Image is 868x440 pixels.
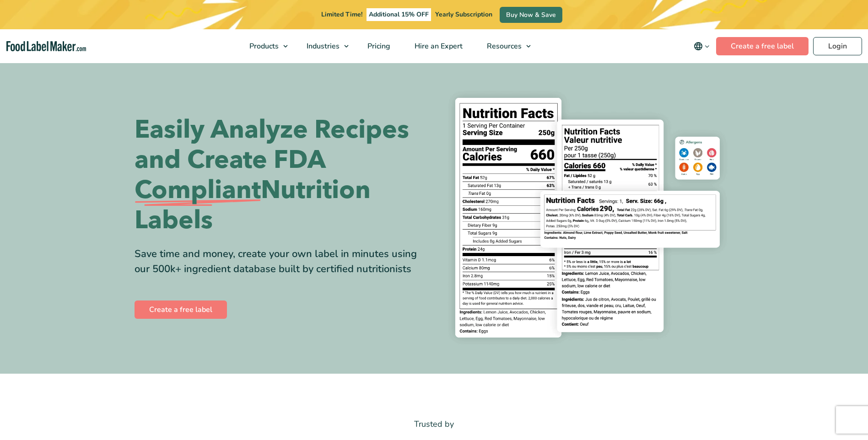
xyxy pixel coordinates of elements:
[716,37,809,55] a: Create a free label
[403,29,473,63] a: Hire an Expert
[135,300,227,319] a: Create a free label
[304,41,340,51] span: Industries
[135,418,734,431] p: Trusted by
[321,10,362,19] span: Limited Time!
[237,29,292,63] a: Products
[295,29,353,63] a: Industries
[435,10,492,19] span: Yearly Subscription
[247,41,280,51] span: Products
[500,7,562,23] a: Buy Now & Save
[412,41,464,51] span: Hire an Expert
[813,37,862,55] a: Login
[475,29,535,63] a: Resources
[135,247,427,277] div: Save time and money, create your own label in minutes using our 500k+ ingredient database built b...
[484,41,523,51] span: Resources
[135,175,261,205] span: Compliant
[356,29,400,63] a: Pricing
[135,115,427,236] h1: Easily Analyze Recipes and Create FDA Nutrition Labels
[367,8,431,21] span: Additional 15% OFF
[365,41,391,51] span: Pricing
